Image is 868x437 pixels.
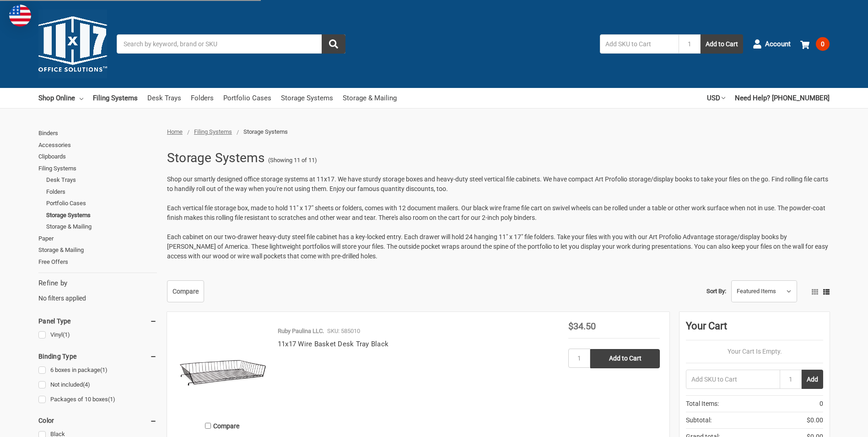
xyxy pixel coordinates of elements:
[194,128,232,135] a: Filing Systems
[802,370,823,389] button: Add
[63,331,70,338] span: (1)
[167,280,204,302] a: Compare
[83,381,90,388] span: (4)
[38,151,157,163] a: Clipboards
[707,88,725,108] a: USD
[281,88,333,108] a: Storage Systems
[686,347,823,356] p: Your Cart Is Empty.
[167,233,828,260] span: Each cabinet on our two-drawer heavy-duty steel file cabinet has a key-locked entry. Each drawer ...
[701,34,743,54] button: Add to Cart
[38,163,157,175] a: Filing Systems
[46,197,157,209] a: Portfolio Cases
[46,186,157,198] a: Folders
[117,34,345,54] input: Search by keyword, brand or SKU
[191,88,214,108] a: Folders
[278,340,388,348] a: 11x17 Wire Basket Desk Tray Black
[38,393,157,406] a: Packages of 10 boxes
[38,88,83,108] a: Shop Online
[46,209,157,221] a: Storage Systems
[816,37,830,51] span: 0
[38,278,157,303] div: No filters applied
[686,318,823,340] div: Your Cart
[38,127,157,139] a: Binders
[100,366,108,373] span: (1)
[38,379,157,391] a: Not included
[38,256,157,268] a: Free Offers
[243,128,288,135] span: Storage Systems
[590,349,660,368] input: Add to Cart
[706,284,726,298] label: Sort By:
[167,128,183,135] a: Home
[343,88,397,108] a: Storage & Mailing
[278,327,324,336] p: Ruby Paulina LLC.
[268,156,317,165] span: (Showing 11 of 11)
[38,351,157,362] h5: Binding Type
[735,88,830,108] a: Need Help? [PHONE_NUMBER]
[46,221,157,233] a: Storage & Mailing
[9,5,31,27] img: duty and tax information for United States
[686,370,780,389] input: Add SKU to Cart
[800,32,830,56] a: 0
[819,399,823,409] span: 0
[108,396,115,403] span: (1)
[167,175,828,192] span: Shop our smartly designed office storage systems at 11x17. We have sturdy storage boxes and heavy...
[167,146,265,170] h1: Storage Systems
[38,244,157,256] a: Storage & Mailing
[205,423,211,429] input: Compare
[167,204,825,221] span: Each vertical file storage box, made to hold 11" x 17" sheets or folders, comes with 12 document ...
[46,174,157,186] a: Desk Trays
[686,399,719,409] span: Total Items:
[38,10,107,78] img: 11x17.com
[600,34,679,54] input: Add SKU to Cart
[38,278,157,289] h5: Refine by
[38,364,157,377] a: 6 boxes in package
[38,415,157,426] h5: Color
[177,322,268,413] img: 11x17 Wire Basket Desk Tray Black
[38,233,157,245] a: Paper
[177,418,268,433] label: Compare
[147,88,181,108] a: Desk Trays
[38,316,157,327] h5: Panel Type
[765,39,791,49] span: Account
[568,321,596,332] span: $34.50
[38,139,157,151] a: Accessories
[327,327,360,336] p: SKU: 585010
[38,329,157,341] a: Vinyl
[223,88,271,108] a: Portfolio Cases
[753,32,791,56] a: Account
[93,88,138,108] a: Filing Systems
